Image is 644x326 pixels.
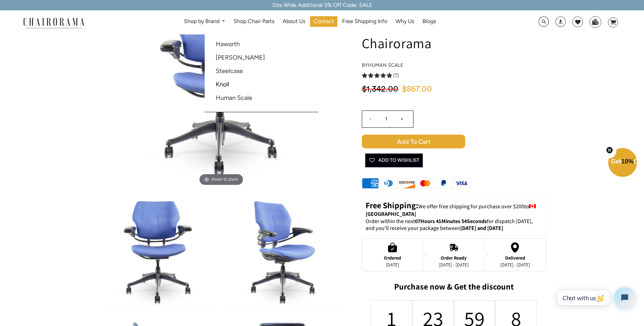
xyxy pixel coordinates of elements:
a: Shop Chair Parts [230,16,278,27]
span: Shop Chair Parts [234,18,274,25]
span: About Us [283,18,305,25]
img: WhatsApp_Image_2024-07-12_at_16.23.01.webp [590,17,601,27]
iframe: Tidio Chat [550,282,641,314]
a: Haworth [216,40,240,48]
span: Free Shipping Info [342,18,387,25]
div: Get10%OffClose teaser [608,149,637,178]
button: Close teaser [603,143,616,158]
a: Steelcase [216,67,243,75]
span: Get Off [611,158,643,165]
a: Human Scale [216,94,252,102]
a: About Us [279,16,309,27]
span: Contact [314,18,334,25]
span: Blogs [422,18,436,25]
span: 10% [621,158,634,165]
a: [PERSON_NAME] [216,54,265,61]
a: Knoll [216,81,229,88]
nav: DesktopNavigation [117,16,502,29]
a: Why Us [392,16,418,27]
a: Free Shipping Info [339,16,391,27]
a: Blogs [419,16,439,27]
img: chairorama [19,17,88,29]
a: Shop by Brand [181,16,229,27]
a: Contact [310,16,337,27]
span: Why Us [396,18,414,25]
